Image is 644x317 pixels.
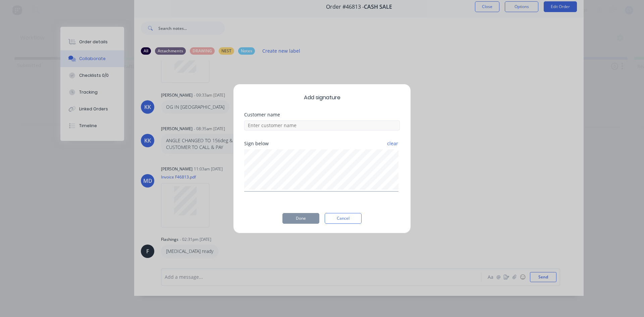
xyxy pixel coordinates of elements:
[244,141,400,146] div: Sign below
[282,213,319,224] button: Done
[387,138,398,150] button: clear
[244,120,400,130] input: Enter customer name
[325,213,362,224] button: Cancel
[244,94,400,102] span: Add signature
[244,112,400,117] div: Customer name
